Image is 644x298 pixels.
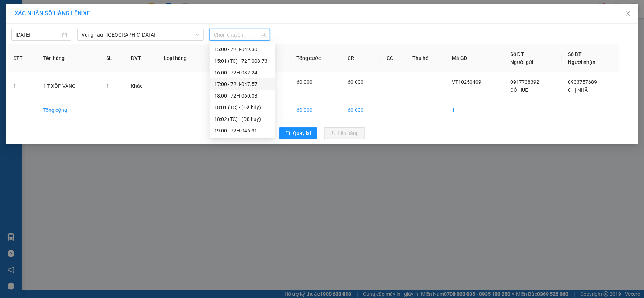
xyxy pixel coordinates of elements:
[452,79,482,85] span: VT10250409
[342,44,381,72] th: CR
[214,69,271,77] div: 16:00 - 72H-032.24
[446,44,505,72] th: Mã GD
[214,80,271,88] div: 17:00 - 72H-047.57
[510,87,528,93] span: CÔ HUỆ
[125,44,158,72] th: ĐVT
[446,100,505,120] td: 1
[214,57,271,65] div: 15:01 (TC) - 72F-008.73
[82,29,199,40] span: Vũng Tàu - Sân Bay
[324,127,365,139] button: uploadLên hàng
[381,44,407,72] th: CC
[214,103,271,111] div: 18:01 (TC) - (Đã hủy)
[342,100,381,120] td: 60.000
[8,44,37,72] th: STT
[100,44,125,72] th: SL
[37,100,100,120] td: Tổng cộng
[510,51,524,57] span: Số ĐT
[37,72,100,100] td: 1 T XỐP VÀNG
[37,44,100,72] th: Tên hàng
[16,31,61,39] input: 11/10/2025
[214,115,271,123] div: 18:02 (TC) - (Đã hủy)
[207,44,248,72] th: Ghi chú
[625,11,631,16] span: close
[285,131,290,136] span: rollback
[407,44,446,72] th: Thu hộ
[214,45,271,53] div: 15:00 - 72H-049.30
[279,127,317,139] button: rollbackQuay lại
[293,129,311,137] span: Quay lại
[618,4,638,24] button: Close
[291,44,342,72] th: Tổng cước
[14,10,90,17] span: XÁC NHẬN SỐ HÀNG LÊN XE
[214,92,271,100] div: 18:00 - 72H-060.03
[291,100,342,120] td: 60.000
[8,72,37,100] td: 1
[568,59,595,65] span: Người nhận
[214,127,271,135] div: 19:00 - 72H-046.31
[568,79,597,85] span: 0933757689
[510,59,533,65] span: Người gửi
[125,72,158,100] td: Khác
[348,79,363,85] span: 60.000
[158,44,207,72] th: Loại hàng
[296,79,312,85] span: 60.000
[214,29,265,40] span: Chọn chuyến
[195,33,200,37] span: down
[568,51,582,57] span: Số ĐT
[106,83,109,89] span: 1
[568,87,588,93] span: CHỊ NHÃ
[510,79,539,85] span: 0917738392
